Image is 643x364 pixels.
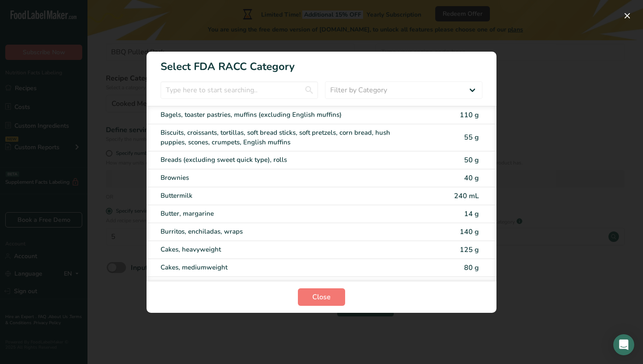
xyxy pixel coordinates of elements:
[161,209,409,219] div: Butter, margarine
[312,292,331,302] span: Close
[161,191,409,201] div: Buttermilk
[460,245,479,255] span: 125 g
[298,288,345,306] button: Close
[161,81,318,99] input: Type here to start searching..
[161,128,409,147] div: Biscuits, croissants, tortillas, soft bread sticks, soft pretzels, corn bread, hush puppies, scon...
[161,155,409,165] div: Breads (excluding sweet quick type), rolls
[454,191,479,201] span: 240 mL
[161,227,409,237] div: Burritos, enchiladas, wraps
[464,133,479,142] span: 55 g
[460,227,479,237] span: 140 g
[464,263,479,273] span: 80 g
[161,280,409,290] div: Cakes, lightweight (angel food, chiffon, or sponge cake without icing or filling)
[464,209,479,219] span: 14 g
[460,110,479,120] span: 110 g
[161,110,409,120] div: Bagels, toaster pastries, muffins (excluding English muffins)
[464,173,479,183] span: 40 g
[161,245,409,255] div: Cakes, heavyweight
[161,173,409,183] div: Brownies
[147,52,496,74] h1: Select FDA RACC Category
[464,155,479,165] span: 50 g
[161,262,409,273] div: Cakes, mediumweight
[613,334,634,355] div: Open Intercom Messenger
